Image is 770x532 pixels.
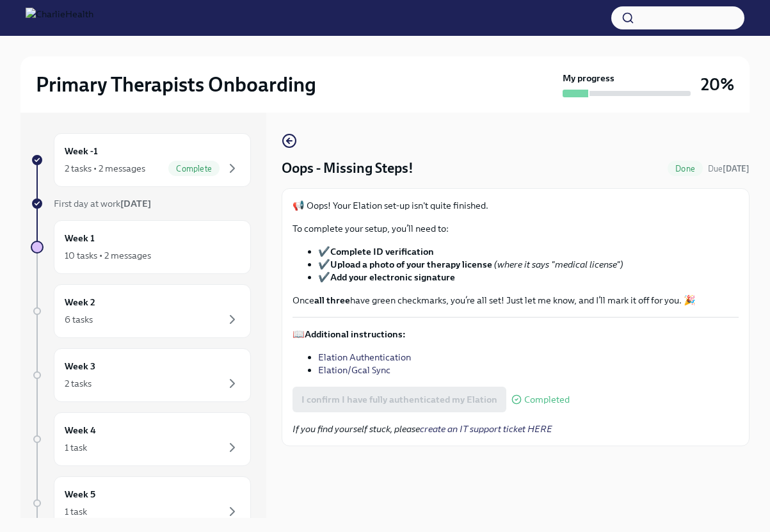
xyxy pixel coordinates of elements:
[668,164,703,173] span: Done
[65,162,145,175] div: 2 tasks • 2 messages
[31,133,251,187] a: Week -12 tasks • 2 messagesComplete
[120,198,151,209] strong: [DATE]
[282,159,413,178] h4: Oops - Missing Steps!
[330,246,434,257] strong: Complete ID verification
[65,313,93,326] div: 6 tasks
[420,423,552,435] a: create an IT support ticket HERE
[318,258,739,271] li: ✔️
[31,476,251,530] a: Week 51 task
[65,377,92,390] div: 2 tasks
[168,164,220,173] span: Complete
[31,284,251,338] a: Week 26 tasks
[318,271,739,284] li: ✔️
[31,220,251,274] a: Week 110 tasks • 2 messages
[293,423,552,435] em: If you find yourself stuck, please
[293,199,739,212] p: 📢 Oops! Your Elation set-up isn't quite finished.
[31,412,251,466] a: Week 41 task
[723,164,750,173] strong: [DATE]
[65,441,87,454] div: 1 task
[65,359,95,373] h6: Week 3
[293,222,739,235] p: To complete your setup, you’ll need to:
[563,72,614,85] strong: My progress
[26,8,93,28] img: CharlieHealth
[305,328,406,340] strong: Additional instructions:
[31,348,251,402] a: Week 32 tasks
[708,163,750,175] span: August 16th, 2025 09:00
[65,487,95,501] h6: Week 5
[330,259,492,270] strong: Upload a photo of your therapy license
[65,249,151,262] div: 10 tasks • 2 messages
[318,351,411,363] a: Elation Authentication
[293,328,739,341] p: 📖
[31,197,251,210] a: First day at work[DATE]
[36,72,316,97] h2: Primary Therapists Onboarding
[65,144,98,158] h6: Week -1
[65,423,96,437] h6: Week 4
[494,259,623,270] em: (where it says "medical license")
[318,364,390,376] a: Elation/Gcal Sync
[54,198,151,209] span: First day at work
[65,231,95,245] h6: Week 1
[708,164,750,173] span: Due
[701,73,734,96] h3: 20%
[65,505,87,518] div: 1 task
[318,245,739,258] li: ✔️
[65,295,95,309] h6: Week 2
[314,294,350,306] strong: all three
[330,271,455,283] strong: Add your electronic signature
[524,395,570,405] span: Completed
[293,294,739,307] p: Once have green checkmarks, you’re all set! Just let me know, and I’ll mark it off for you. 🎉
